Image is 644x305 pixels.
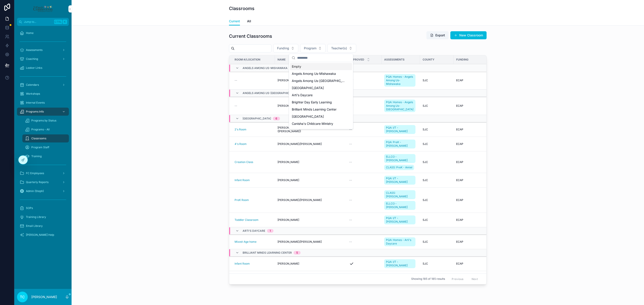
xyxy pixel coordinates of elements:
a: PQA: I/T - [PERSON_NAME] [384,215,415,224]
a: ECAP [456,128,496,131]
span: Toddler Classroom [235,218,258,222]
a: SJC [423,128,451,131]
span: -- [349,240,352,244]
span: ELLCO - [PERSON_NAME] [386,202,414,209]
a: [PERSON_NAME] [278,262,344,265]
a: PQA: Homes - Angels Among Us-Mishawaka [384,74,415,87]
button: New Classroom [450,31,487,39]
a: [PERSON_NAME] [278,178,344,182]
a: PQA: PreK - [PERSON_NAME] [384,140,415,148]
a: All [247,17,251,26]
span: Infant Room [235,178,250,182]
div: scrollable content [14,26,72,245]
a: SJC [423,262,451,265]
a: CLASS: [PERSON_NAME] [384,190,415,199]
span: Brighter Day Early Learning [292,100,332,104]
a: Assessments [17,46,69,54]
a: Admin (Steph) [17,187,69,195]
h1: Current Classrooms [229,33,272,39]
span: K [63,20,67,24]
a: [PERSON_NAME]/[PERSON_NAME] [278,142,344,146]
a: ECAP [456,262,496,265]
a: ECAP [456,198,496,202]
a: SJC [423,178,451,182]
a: PreK Room [235,198,249,202]
a: SOPs [17,204,69,212]
a: Workshops [17,90,69,98]
span: ECAP [456,79,463,82]
button: Select Button [273,44,298,52]
span: Email Library [26,224,43,228]
span: SJC [423,178,428,182]
span: -- [349,198,352,202]
span: ECAP [456,104,463,108]
span: -- [349,160,352,164]
span: 4's Room [235,142,247,146]
a: ECAP [456,178,496,182]
a: ECAP [456,79,496,82]
a: Creation Class [235,160,253,164]
span: PQA: I/T - [PERSON_NAME] [386,177,414,184]
a: [PERSON_NAME] Help [17,231,69,239]
a: Calendars [17,81,69,89]
span: Looker Links [26,66,42,70]
button: Export [426,31,449,39]
a: Programs - All [22,125,69,134]
span: Funding [456,58,468,61]
span: Brilliant Minds Learning Center [243,251,292,255]
span: Ctrl [54,20,62,24]
span: SJC [423,104,428,108]
a: -- [235,79,272,82]
div: 5 [296,251,298,255]
span: Assessments [26,48,42,52]
a: CLASS: PreK - Amiel [384,165,414,170]
a: SJC [423,160,451,164]
div: Suggestions [289,62,353,129]
span: [PERSON_NAME] [278,104,299,108]
span: Funding [277,46,289,50]
span: [GEOGRAPHIC_DATA] [243,117,271,120]
a: ELLCO - [PERSON_NAME] [384,201,415,210]
span: Coaching [26,57,38,61]
span: [PERSON_NAME] Help [26,233,54,237]
span: ECAP [456,142,463,146]
span: ECAP [456,178,463,182]
a: ECAP [456,218,496,222]
span: [PERSON_NAME]/[PERSON_NAME] ([PERSON_NAME]) [278,126,344,133]
a: -- [349,218,379,222]
a: PQA: PreK - [PERSON_NAME] [384,139,417,149]
a: Looker Links [17,64,69,72]
span: Training Library [26,215,46,219]
span: -- [235,104,237,108]
a: Mixed-Age home [235,240,256,244]
span: [PERSON_NAME]/[PERSON_NAME] [278,198,322,202]
a: PreK Room [235,198,272,202]
p: [PERSON_NAME] [31,295,57,299]
h1: Classrooms [229,5,254,12]
button: Jump to...CtrlK [17,18,69,26]
span: PQA: Homes - Angels Among Us-Mishawaka [386,75,414,86]
a: Programs by Status [22,117,69,125]
div: 6 [275,117,277,120]
a: [PERSON_NAME] [278,218,344,222]
span: ECAP [456,240,463,244]
span: ECAP [456,198,463,202]
a: Internal Events [17,99,69,107]
span: PQA: I/T - [PERSON_NAME] [386,126,414,133]
span: CLASS: [PERSON_NAME] [386,191,414,198]
a: CLASS: [PERSON_NAME]ELLCO - [PERSON_NAME] [384,189,417,211]
span: ECAP [456,160,463,164]
span: Programs Info [26,110,44,113]
div: 1 [270,229,271,233]
a: Home [17,29,69,37]
a: [PERSON_NAME]/[PERSON_NAME] [278,198,344,202]
a: Quarterly Reports [17,178,69,186]
a: -- [235,104,272,108]
span: [PERSON_NAME] [278,178,299,182]
span: Quarterly Reports [26,180,49,184]
a: 2's Room [235,128,246,131]
span: Canisha's Childcare Ministry [292,121,333,126]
